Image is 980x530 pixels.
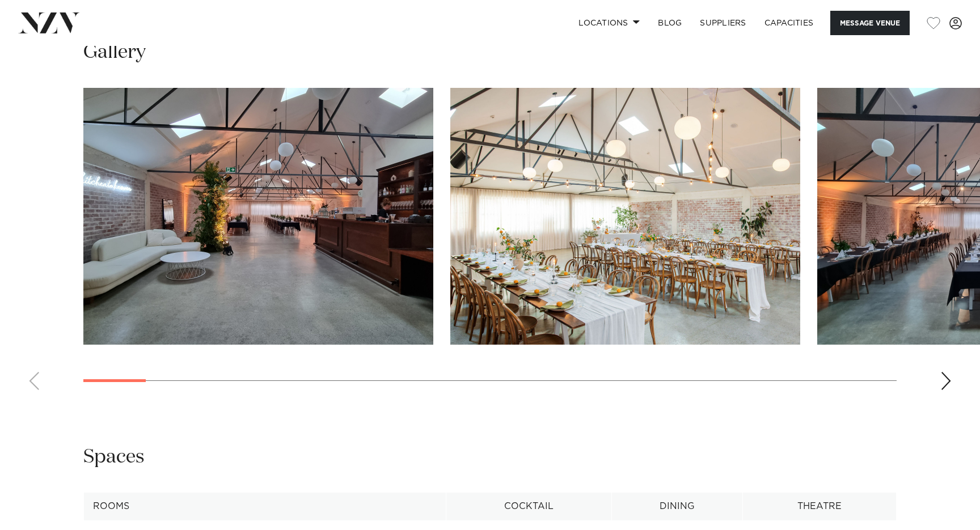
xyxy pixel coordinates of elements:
a: Locations [569,11,649,35]
h2: Spaces [83,444,145,470]
th: Cocktail [446,493,611,520]
th: Theatre [743,493,897,520]
img: nzv-logo.png [18,12,80,33]
h2: Gallery [83,40,146,65]
swiper-slide: 1 / 29 [83,88,433,345]
a: BLOG [649,11,691,35]
a: SUPPLIERS [691,11,755,35]
button: Message Venue [830,11,910,35]
a: Capacities [755,11,823,35]
th: Dining [611,493,743,520]
swiper-slide: 2 / 29 [450,88,800,345]
th: Rooms [84,493,446,520]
